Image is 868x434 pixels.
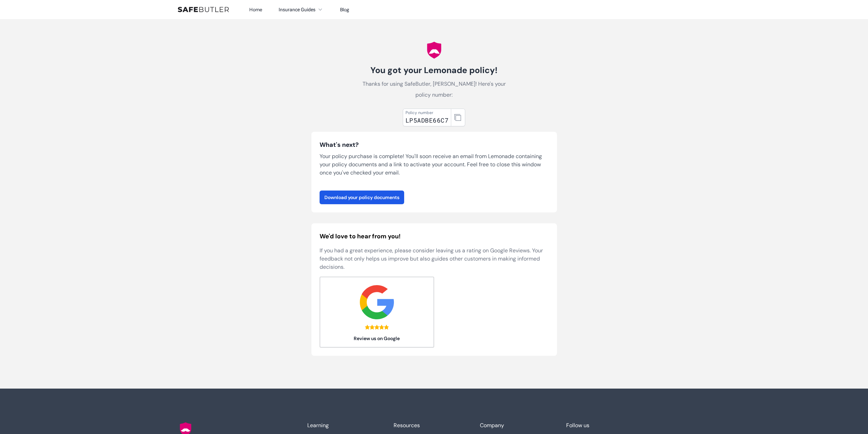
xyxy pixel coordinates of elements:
div: Company [480,421,561,430]
span: Review us on Google [320,335,434,342]
p: If you had a great experience, please consider leaving us a rating on Google Reviews. Your feedba... [320,247,549,271]
div: LP5ADBE66C7 [406,115,448,125]
div: Follow us [566,421,647,430]
div: Learning [307,421,388,430]
div: Policy number [406,110,448,115]
a: Blog [340,6,349,13]
a: Review us on Google [320,277,434,348]
img: google.svg [360,285,394,319]
p: Your policy purchase is complete! You'll soon receive an email from Lemonade containing your poli... [320,152,549,177]
div: 5.0 [365,325,389,330]
p: Thanks for using SafeButler, [PERSON_NAME]! Here's your policy number: [358,79,511,100]
img: SafeButler Text Logo [178,7,229,12]
h2: We'd love to hear from you! [320,232,549,241]
h1: You got your Lemonade policy! [358,65,511,76]
div: Resources [394,421,474,430]
a: Home [249,6,262,13]
button: Insurance Guides [279,5,324,14]
a: Download your policy documents [320,191,404,204]
h3: What's next? [320,140,549,150]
